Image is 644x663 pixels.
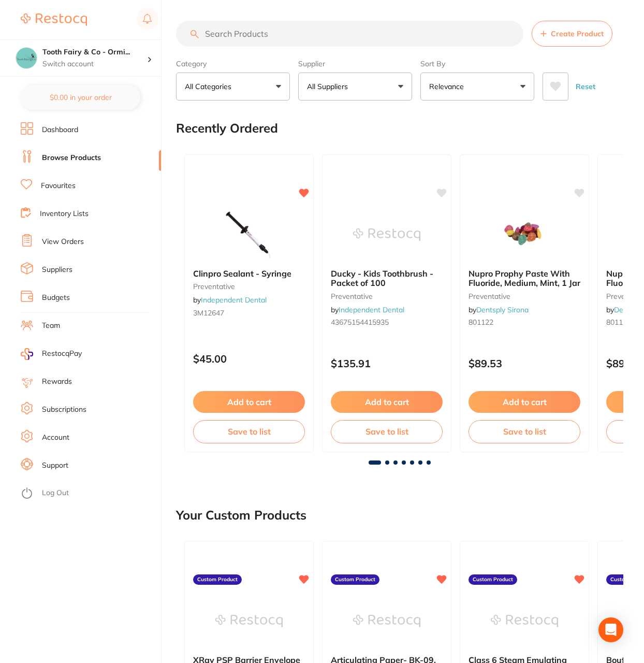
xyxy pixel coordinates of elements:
p: Relevance [429,81,468,92]
b: Clinpro Sealant - Syringe [193,269,305,278]
a: Restocq Logo [21,8,87,32]
small: 801122 [469,318,580,326]
button: Add to cart [331,391,443,413]
p: $135.91 [331,357,443,369]
a: RestocqPay [21,348,82,360]
label: Custom Product [193,574,242,585]
a: Favourites [41,181,76,191]
p: All Categories [185,81,236,92]
span: Create Product [551,30,604,38]
a: Rewards [42,377,72,387]
label: Category [176,59,290,68]
span: by [193,295,267,305]
a: Team [42,321,60,331]
small: preventative [331,292,443,300]
img: Restocq Logo [21,13,87,26]
button: Save to list [331,420,443,443]
label: Custom Product [331,574,379,585]
button: Create Product [532,21,612,47]
input: Search Products [176,21,523,47]
label: Sort By [420,59,534,68]
button: Save to list [469,420,580,443]
p: $45.00 [193,353,305,365]
span: RestocqPay [42,349,82,359]
label: Supplier [298,59,412,68]
img: Articulating Paper- BK-09, Blue-(Bausch), 200 strip/pkt [353,595,420,647]
a: Dashboard [42,125,78,135]
small: 43675154415935 [331,318,443,326]
button: Reset [573,73,598,100]
button: Add to cart [193,391,305,413]
div: Open Intercom Messenger [598,617,623,642]
img: Ducky - Kids Toothbrush - Packet of 100 [353,209,420,261]
span: by [331,305,404,314]
a: Browse Products [42,153,101,163]
label: Custom Product [469,574,517,585]
b: Nupro Prophy Paste With Fluoride, Medium, Mint, 1 Jar [469,269,580,288]
img: RestocqPay [21,348,33,360]
button: $0.00 in your order [21,85,140,110]
small: preventative [193,282,305,291]
button: All Suppliers [298,73,412,100]
img: Nupro Prophy Paste With Fluoride, Medium, Mint, 1 Jar [491,209,558,261]
a: Independent Dental [201,295,267,305]
a: View Orders [42,237,84,247]
a: Support [42,460,68,471]
b: Ducky - Kids Toothbrush - Packet of 100 [331,269,443,288]
small: preventative [469,292,580,300]
a: Independent Dental [339,305,404,314]
p: $89.53 [469,357,580,369]
span: by [469,305,529,314]
small: 3M12647 [193,309,305,317]
a: Log Out [42,488,69,498]
h2: Recently Ordered [176,121,278,136]
h4: Tooth Fairy & Co - Ormiston [42,47,147,57]
a: Budgets [42,293,70,303]
img: Clinpro Sealant - Syringe [215,209,283,261]
a: Subscriptions [42,405,86,415]
img: Class 6 Steam Emulating Indicators (Titems) #250/pkt [491,595,558,647]
h2: Your Custom Products [176,508,306,523]
a: Suppliers [42,265,72,275]
img: XRay PSP Barrier Envelope Side Opening/Top Tearing Size#2 100/pk [215,595,283,647]
img: Tooth Fairy & Co - Ormiston [16,48,37,68]
a: Inventory Lists [40,209,89,219]
button: All Categories [176,73,290,100]
button: Save to list [193,420,305,443]
p: All Suppliers [307,81,352,92]
button: Relevance [420,73,534,100]
button: Log Out [21,485,158,502]
a: Account [42,433,69,443]
a: Dentsply Sirona [476,305,529,314]
p: Switch account [42,59,147,69]
button: Add to cart [469,391,580,413]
